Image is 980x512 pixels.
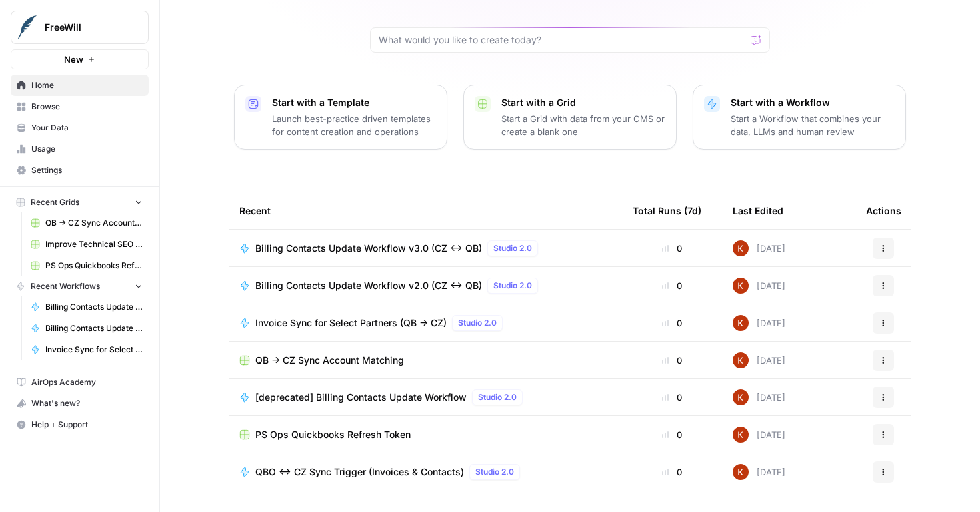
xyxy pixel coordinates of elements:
[239,354,611,367] a: QB -> CZ Sync Account Matching
[11,11,149,44] button: Workspace: FreeWill
[255,391,467,404] span: [deprecated] Billing Contacts Update Workflow
[15,15,39,39] img: FreeWill Logo
[633,242,711,255] div: 0
[379,33,745,47] input: What would you like to create today?
[11,160,149,181] a: Settings
[11,414,149,435] button: Help + Support
[733,315,749,331] img: e74y9dfsxe4powjyqu60jp5it5vi
[633,391,711,404] div: 0
[493,242,532,254] span: Studio 2.0
[633,465,711,479] div: 0
[31,419,143,431] span: Help + Support
[31,79,143,91] span: Home
[31,122,143,134] span: Your Data
[255,428,411,441] span: PS Ops Quickbooks Refresh Token
[255,316,447,330] span: Invoice Sync for Select Partners (QB -> CZ)
[25,296,149,318] a: Billing Contacts Update Workflow v3.0 (CZ <-> QB)
[733,464,785,480] div: [DATE]
[478,391,517,403] span: Studio 2.0
[11,393,149,414] button: What's new?
[633,316,711,330] div: 0
[11,96,149,117] a: Browse
[733,389,785,405] div: [DATE]
[239,278,611,294] a: Billing Contacts Update Workflow v2.0 (CZ <-> QB)Studio 2.0
[11,393,148,413] div: What's new?
[45,322,143,334] span: Billing Contacts Update Workflow v2.0 (CZ <-> QB)
[693,85,906,150] button: Start with a WorkflowStart a Workflow that combines your data, LLMs and human review
[25,339,149,360] a: Invoice Sync for Select Partners (QB -> CZ)
[45,301,143,313] span: Billing Contacts Update Workflow v3.0 (CZ <-> QB)
[733,389,749,405] img: e74y9dfsxe4powjyqu60jp5it5vi
[458,317,497,329] span: Studio 2.0
[25,255,149,276] a: PS Ops Quickbooks Refresh Token
[11,138,149,160] a: Usage
[11,75,149,96] a: Home
[501,96,665,109] p: Start with a Grid
[733,278,749,294] img: e74y9dfsxe4powjyqu60jp5it5vi
[25,212,149,234] a: QB -> CZ Sync Account Matching
[255,279,482,292] span: Billing Contacts Update Workflow v2.0 (CZ <-> QB)
[633,192,701,229] div: Total Runs (7d)
[733,427,749,443] img: e74y9dfsxe4powjyqu60jp5it5vi
[272,96,436,109] p: Start with a Template
[731,96,895,109] p: Start with a Workflow
[633,279,711,292] div: 0
[255,242,482,255] span: Billing Contacts Update Workflow v3.0 (CZ <-> QB)
[866,192,901,229] div: Actions
[239,464,611,480] a: QBO <-> CZ Sync Trigger (Invoices & Contacts)Studio 2.0
[45,238,143,250] span: Improve Technical SEO for Page
[11,372,149,393] a: AirOps Academy
[255,465,464,479] span: QBO <-> CZ Sync Trigger (Invoices & Contacts)
[733,464,749,480] img: e74y9dfsxe4powjyqu60jp5it5vi
[255,354,404,367] span: QB -> CZ Sync Account Matching
[25,234,149,255] a: Improve Technical SEO for Page
[475,466,514,478] span: Studio 2.0
[239,428,611,441] a: PS Ops Quickbooks Refresh Token
[733,427,785,443] div: [DATE]
[64,53,83,66] span: New
[11,276,149,296] button: Recent Workflows
[31,164,143,176] span: Settings
[234,85,447,150] button: Start with a TemplateLaunch best-practice driven templates for content creation and operations
[731,112,895,138] p: Start a Workflow that combines your data, LLMs and human review
[239,389,611,405] a: [deprecated] Billing Contacts Update WorkflowStudio 2.0
[11,49,149,69] button: New
[733,315,785,331] div: [DATE]
[45,217,143,229] span: QB -> CZ Sync Account Matching
[633,354,711,367] div: 0
[463,85,677,150] button: Start with a GridStart a Grid with data from your CMS or create a blank one
[239,315,611,331] a: Invoice Sync for Select Partners (QB -> CZ)Studio 2.0
[733,352,749,368] img: e74y9dfsxe4powjyqu60jp5it5vi
[239,240,611,256] a: Billing Contacts Update Workflow v3.0 (CZ <-> QB)Studio 2.0
[733,240,749,256] img: e74y9dfsxe4powjyqu60jp5it5vi
[733,192,783,229] div: Last Edited
[25,318,149,339] a: Billing Contacts Update Workflow v2.0 (CZ <-> QB)
[11,192,149,212] button: Recent Grids
[733,278,785,294] div: [DATE]
[45,260,143,272] span: PS Ops Quickbooks Refresh Token
[45,344,143,356] span: Invoice Sync for Select Partners (QB -> CZ)
[239,192,611,229] div: Recent
[633,428,711,441] div: 0
[493,280,532,292] span: Studio 2.0
[733,240,785,256] div: [DATE]
[31,280,100,292] span: Recent Workflows
[45,21,125,34] span: FreeWill
[501,112,665,138] p: Start a Grid with data from your CMS or create a blank one
[733,352,785,368] div: [DATE]
[31,376,143,388] span: AirOps Academy
[31,196,79,208] span: Recent Grids
[272,112,436,138] p: Launch best-practice driven templates for content creation and operations
[31,101,143,113] span: Browse
[11,117,149,138] a: Your Data
[31,143,143,155] span: Usage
